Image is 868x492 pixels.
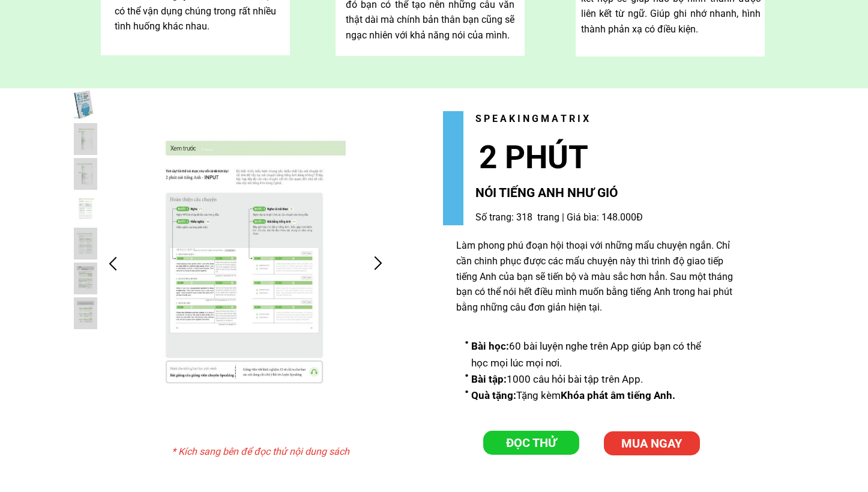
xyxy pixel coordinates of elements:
[479,132,688,183] h3: 2 PHÚT
[475,111,655,127] h3: S P E A K I N G M A T R I X
[475,210,655,225] h3: Số trang: 318 trang | Giá bìa: 148.000Đ
[475,183,835,204] h3: NÓI TIẾNG ANH NHƯ GIÓ
[465,338,719,371] li: 60 bài luyện nghe trên App giúp bạn có thể học mọi lúc mọi nơi.
[471,373,507,385] span: Bài tập:
[599,430,704,457] p: MUA NGAY
[465,371,719,387] li: 1000 câu hỏi bài tập trên App.
[471,389,516,401] span: Quà tặng:
[471,340,509,352] span: Bài học:
[561,389,675,401] span: Khóa phát âm tiếng Anh.
[456,238,739,315] div: Làm phong phú đoạn hội thoại với những mẩu chuyện ngắn. Chỉ cần chinh phục được các mẩu chuyện nà...
[465,387,719,404] li: Tặng kèm
[172,444,357,460] h3: * Kích sang bên để đọc thử nội dung sách
[483,431,579,455] a: ĐỌC THỬ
